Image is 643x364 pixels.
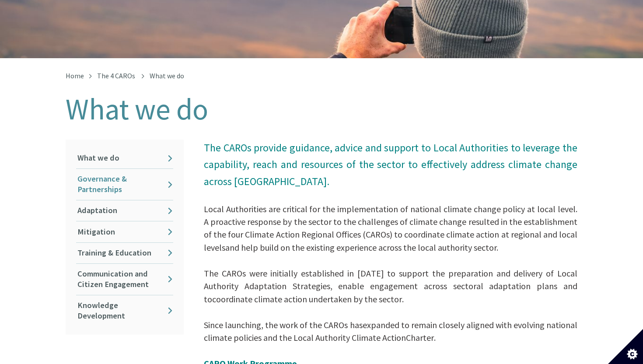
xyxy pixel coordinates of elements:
span: coordinate climate action undertaken by the sector. Since launching, the work of the CAROs has [204,294,404,330]
span: Charter. [406,332,436,343]
a: Adaptation [76,200,173,221]
span: What we do [150,71,184,80]
span: expanded to remain closely aligned with evolving national climate policies and the Local Authorit... [204,319,577,343]
a: Mitigation [76,221,173,242]
a: The 4 CAROs [97,71,135,80]
button: Set cookie preferences [608,329,643,364]
a: Knowledge Development [76,295,173,326]
span: Local Authorities are critical for the implementation of national climate change policy at local ... [204,203,577,253]
a: Communication and Citizen Engagement [76,264,173,295]
h1: What we do [66,93,577,126]
a: Governance & Partnerships [76,169,173,200]
a: Home [66,71,84,80]
a: What we do [76,148,173,168]
span: and help build on the existing experience across the local authority sector. [225,242,498,253]
span: The CAROs provide guidance, advice and support to Local Authorities to leverage the capability, r... [204,141,577,188]
a: Training & Education [76,243,173,263]
span: The CAROs were initially established in [DATE] to support the preparation and delivery of Local A... [204,268,577,304]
